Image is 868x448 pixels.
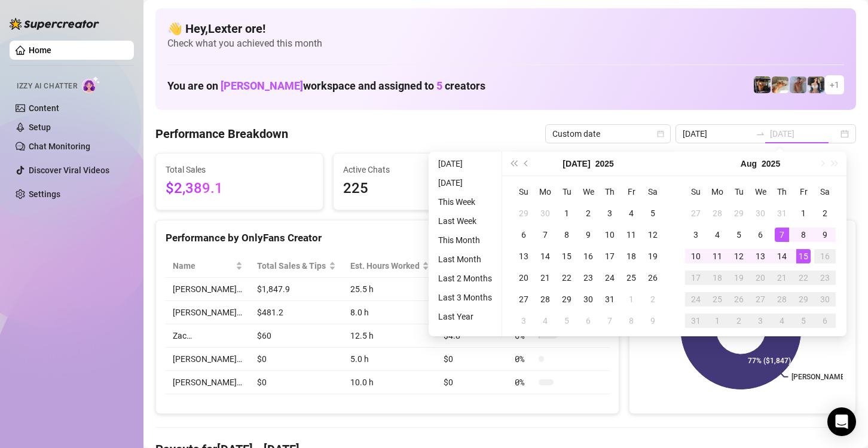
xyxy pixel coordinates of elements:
div: 3 [603,206,617,220]
td: 2025-07-28 [707,202,728,224]
td: 2025-07-07 [534,224,556,246]
th: Fr [621,181,642,202]
div: 19 [732,271,746,285]
a: Discover Viral Videos [29,165,109,175]
img: Katy [808,76,824,93]
div: 5 [796,314,811,328]
div: 12 [646,228,660,242]
div: 28 [710,206,725,220]
th: Sa [814,181,836,202]
td: 2025-07-26 [642,267,664,289]
div: 18 [624,249,638,263]
span: Total Sales & Tips [257,259,326,272]
div: 30 [818,292,832,306]
td: 2025-08-08 [793,224,814,246]
td: 2025-07-22 [556,267,577,289]
div: 16 [581,249,595,263]
td: 2025-07-10 [599,224,621,246]
th: Sa [642,181,664,202]
td: $0 [436,348,508,371]
th: Th [771,181,793,202]
td: 2025-09-01 [707,310,728,332]
td: 2025-07-31 [771,202,793,224]
td: 2025-08-15 [793,246,814,267]
div: 21 [775,271,789,285]
th: We [577,181,599,202]
a: Content [29,103,59,113]
li: [DATE] [433,176,497,190]
td: 2025-08-21 [771,267,793,289]
div: 27 [753,292,768,306]
td: 2025-08-02 [642,289,664,310]
td: 2025-08-08 [621,310,642,332]
input: End date [770,127,838,140]
td: 2025-07-24 [599,267,621,289]
div: 16 [818,249,832,263]
div: 3 [753,314,768,328]
text: [PERSON_NAME]… [791,373,851,381]
div: 27 [516,292,531,306]
td: $0 [250,371,343,394]
li: Last 3 Months [433,290,497,305]
td: 2025-07-31 [599,289,621,310]
th: Su [685,181,707,202]
div: 19 [646,249,660,263]
button: Last year (Control + left) [507,152,520,176]
td: $481.2 [250,301,343,324]
td: 2025-07-09 [577,224,599,246]
div: 15 [796,249,811,263]
div: 7 [603,314,617,328]
td: 2025-07-12 [642,224,664,246]
div: 30 [753,206,768,220]
td: 2025-07-27 [685,202,707,224]
td: 2025-09-03 [750,310,771,332]
span: Check what you achieved this month [167,37,844,50]
div: 17 [689,271,703,285]
div: 2 [732,314,746,328]
div: Open Intercom Messenger [827,407,856,436]
div: 22 [560,271,574,285]
div: 23 [818,271,832,285]
div: 11 [710,249,725,263]
td: 2025-07-11 [621,224,642,246]
span: Active Chats [343,163,491,176]
h4: Performance Breakdown [155,125,288,142]
th: Mo [534,181,556,202]
td: 2025-08-02 [814,202,836,224]
td: 2025-08-05 [556,310,577,332]
td: 2025-07-30 [750,202,771,224]
div: 6 [818,314,832,328]
div: 4 [710,228,725,242]
div: 11 [624,228,638,242]
a: Chat Monitoring [29,142,90,151]
img: AI Chatter [82,76,100,93]
td: 2025-07-04 [621,202,642,224]
th: Total Sales & Tips [250,254,343,278]
td: 2025-07-28 [534,289,556,310]
td: 25.5 h [343,278,437,301]
span: swap-right [756,129,765,139]
span: $2,389.1 [166,177,313,200]
div: 9 [581,228,595,242]
td: 2025-07-03 [599,202,621,224]
td: 2025-09-06 [814,310,836,332]
span: 225 [343,177,491,200]
td: 2025-08-07 [599,310,621,332]
div: 28 [538,292,552,306]
button: Choose a month [563,152,590,176]
span: Custom date [552,125,664,143]
div: 8 [624,314,638,328]
td: 12.5 h [343,324,437,348]
div: 29 [796,292,811,306]
td: Zac… [166,324,250,348]
td: 2025-08-28 [771,289,793,310]
td: 2025-08-01 [793,202,814,224]
td: 2025-08-11 [707,246,728,267]
div: 31 [603,292,617,306]
td: 2025-08-30 [814,289,836,310]
li: This Week [433,195,497,209]
td: 2025-08-03 [685,224,707,246]
div: 17 [603,249,617,263]
a: Setup [29,122,51,132]
input: Start date [683,127,751,140]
